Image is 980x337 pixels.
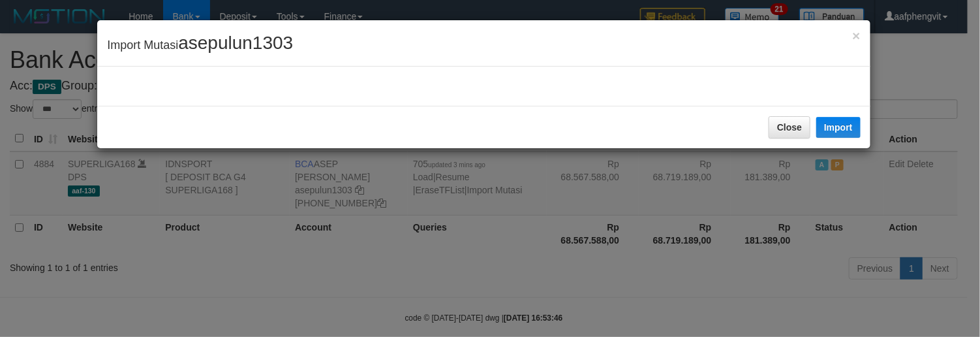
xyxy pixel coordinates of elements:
[769,116,810,138] button: Close
[852,28,860,43] span: ×
[816,117,861,138] button: Import
[107,39,293,52] span: Import Mutasi
[178,33,293,53] span: asepulun1303
[852,29,860,42] button: Close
